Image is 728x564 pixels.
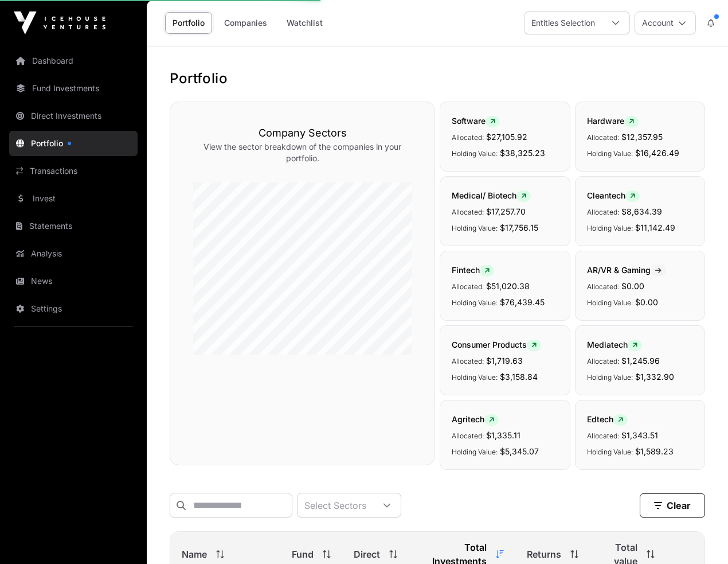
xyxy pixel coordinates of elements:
[587,116,639,126] span: Hardware
[9,103,138,129] a: Direct Investments
[635,446,674,456] span: $1,589.23
[587,431,619,440] span: Allocated:
[193,125,412,141] h3: Company Sectors
[170,69,705,88] h1: Portfolio
[9,158,138,184] a: Transactions
[292,547,314,561] span: Fund
[9,213,138,239] a: Statements
[635,372,674,382] span: $1,332.90
[587,298,633,307] span: Holding Value:
[635,223,675,232] span: $11,142.49
[500,223,538,232] span: $17,756.15
[621,356,660,365] span: $1,245.96
[635,11,696,34] button: Account
[9,269,138,294] a: News
[217,12,275,34] a: Companies
[452,373,498,382] span: Holding Value:
[500,372,538,382] span: $3,158.84
[621,430,658,440] span: $1,343.51
[525,12,602,34] div: Entities Selection
[671,509,728,564] iframe: Chat Widget
[452,357,484,365] span: Allocated:
[452,190,531,200] span: Medical/ Biotech
[500,148,545,158] span: $38,325.23
[500,297,545,307] span: $76,439.45
[486,281,530,291] span: $51,020.38
[486,132,527,142] span: $27,105.92
[587,448,633,456] span: Holding Value:
[9,48,138,73] a: Dashboard
[298,493,373,517] div: Select Sectors
[9,241,138,266] a: Analysis
[587,373,633,382] span: Holding Value:
[587,265,666,275] span: AR/VR & Gaming
[452,224,498,232] span: Holding Value:
[587,414,628,424] span: Edtech
[621,132,663,142] span: $12,357.95
[9,296,138,321] a: Settings
[14,11,105,34] img: Icehouse Ventures Logo
[9,186,138,211] a: Invest
[587,282,619,291] span: Allocated:
[452,414,499,424] span: Agritech
[452,133,484,142] span: Allocated:
[486,356,523,365] span: $1,719.63
[452,265,494,275] span: Fintech
[452,116,500,126] span: Software
[452,448,498,456] span: Holding Value:
[486,430,520,440] span: $1,335.11
[587,149,633,158] span: Holding Value:
[9,131,138,156] a: Portfolio
[452,282,484,291] span: Allocated:
[486,207,526,216] span: $17,257.70
[452,208,484,216] span: Allocated:
[587,224,633,232] span: Holding Value:
[587,190,640,200] span: Cleantech
[587,340,642,349] span: Mediatech
[9,76,138,101] a: Fund Investments
[500,446,539,456] span: $5,345.07
[452,340,541,349] span: Consumer Products
[587,357,619,365] span: Allocated:
[635,148,679,158] span: $16,426.49
[587,133,619,142] span: Allocated:
[621,281,644,291] span: $0.00
[640,493,705,518] button: Clear
[354,547,380,561] span: Direct
[193,141,412,164] p: View the sector breakdown of the companies in your portfolio.
[182,547,207,561] span: Name
[635,297,658,307] span: $0.00
[527,547,561,561] span: Returns
[452,149,498,158] span: Holding Value:
[587,208,619,216] span: Allocated:
[165,12,212,34] a: Portfolio
[279,12,330,34] a: Watchlist
[452,298,498,307] span: Holding Value:
[452,431,484,440] span: Allocated:
[621,207,662,216] span: $8,634.39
